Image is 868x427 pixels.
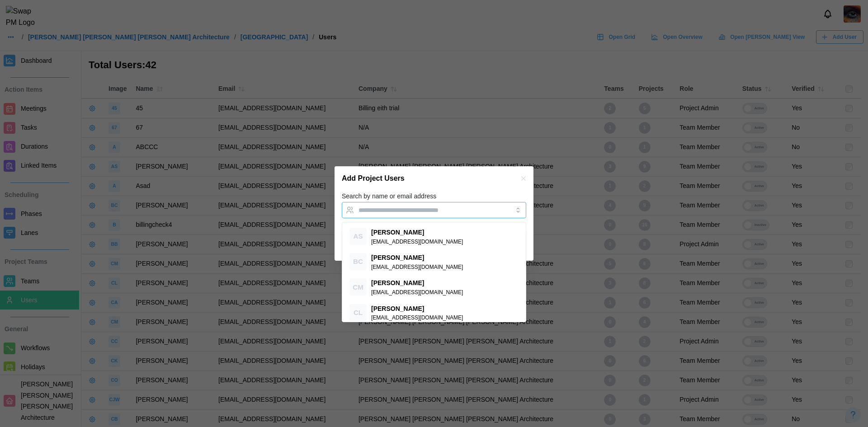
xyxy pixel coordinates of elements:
label: Search by name or email address [342,192,436,202]
div: CL [349,304,367,321]
div: [EMAIL_ADDRESS][DOMAIN_NAME] [371,314,463,322]
div: [PERSON_NAME] [371,228,463,238]
div: [EMAIL_ADDRESS][DOMAIN_NAME] [371,238,463,246]
div: [PERSON_NAME] [371,253,463,263]
div: [EMAIL_ADDRESS][DOMAIN_NAME] [371,288,463,297]
div: [EMAIL_ADDRESS][DOMAIN_NAME] [371,263,463,272]
div: BC [349,253,367,270]
div: AS [349,228,367,245]
div: CM [349,278,367,296]
h2: Add Project Users [342,175,405,182]
div: [PERSON_NAME] [371,304,463,314]
div: [PERSON_NAME] [371,278,463,288]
